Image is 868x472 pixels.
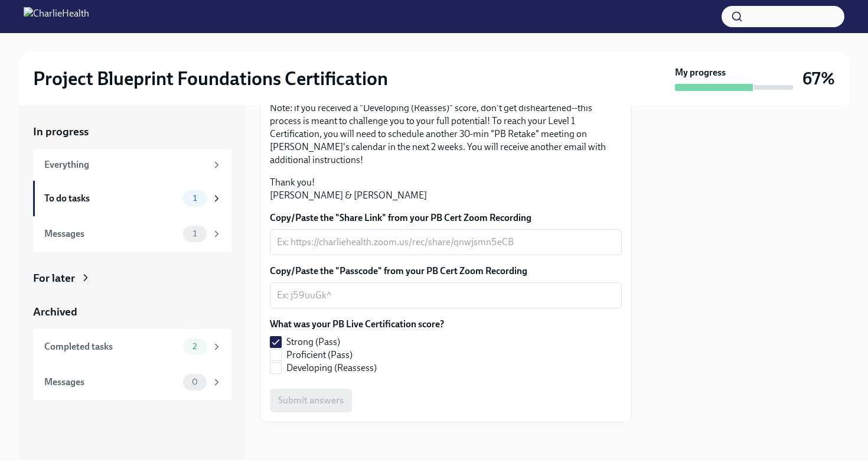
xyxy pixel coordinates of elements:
[44,376,178,389] div: Messages
[270,265,622,278] label: Copy/Paste the "Passcode" from your PB Cert Zoom Recording
[270,211,622,224] label: Copy/Paste the "Share Link" from your PB Cert Zoom Recording
[33,67,388,90] h2: Project Blueprint Foundations Certification
[24,7,89,26] img: CharlieHealth
[185,377,205,386] span: 0
[286,362,377,375] span: Developing (Reassess)
[270,102,622,167] p: Note: if you received a "Developing (Reasses)" score, don't get disheartened--this process is mea...
[675,66,726,79] strong: My progress
[286,349,353,362] span: Proficient (Pass)
[802,68,835,89] h3: 67%
[33,216,231,252] a: Messages1
[270,318,444,331] label: What was your PB Live Certification score?
[33,149,231,181] a: Everything
[33,271,231,286] a: For later
[33,304,231,320] a: Archived
[286,336,340,349] span: Strong (Pass)
[44,340,178,353] div: Completed tasks
[44,227,178,240] div: Messages
[270,176,622,202] p: Thank you! [PERSON_NAME] & [PERSON_NAME]
[33,329,231,364] a: Completed tasks2
[186,229,204,238] span: 1
[44,192,178,205] div: To do tasks
[33,364,231,400] a: Messages0
[44,158,207,171] div: Everything
[33,271,75,286] div: For later
[186,194,204,203] span: 1
[33,124,231,139] a: In progress
[185,342,204,351] span: 2
[33,181,231,216] a: To do tasks1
